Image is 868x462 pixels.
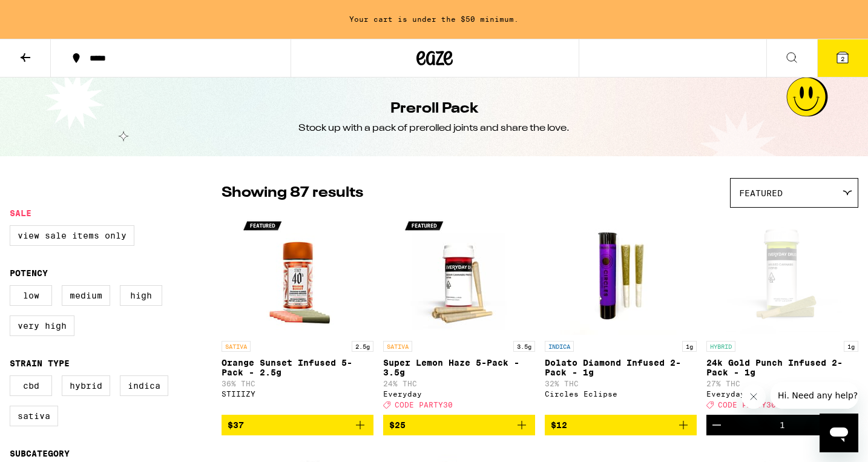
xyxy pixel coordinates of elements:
p: Dolato Diamond Infused 2-Pack - 1g [545,358,697,377]
label: Indica [120,375,168,396]
p: 27% THC [706,380,858,388]
p: HYBRID [706,341,735,352]
legend: Sale [10,208,31,218]
span: Featured [739,188,783,198]
label: CBD [10,375,52,396]
div: Stock up with a pack of prerolled joints and share the love. [298,122,570,135]
span: CODE PARTY30 [395,401,453,409]
span: CODE PARTY30 [718,401,776,409]
div: Circles Eclipse [545,390,697,398]
p: SATIVA [383,341,412,352]
label: Hybrid [62,375,110,396]
label: High [120,285,162,306]
div: Everyday [383,390,535,398]
div: STIIIZY [222,390,373,398]
button: Add to bag [545,415,697,435]
p: 32% THC [545,380,697,388]
button: 2 [817,39,868,77]
span: $12 [551,420,567,430]
p: 1g [682,341,697,352]
p: SATIVA [222,341,251,352]
a: Open page for Super Lemon Haze 5-Pack - 3.5g from Everyday [383,214,535,415]
span: $25 [389,420,406,430]
a: Open page for 24k Gold Punch Infused 2-Pack - 1g from Everyday [706,214,858,415]
p: 36% THC [222,380,373,388]
iframe: Button to launch messaging window [820,414,858,452]
p: 24k Gold Punch Infused 2-Pack - 1g [706,358,858,377]
button: Add to bag [383,415,535,435]
label: Medium [62,285,110,306]
legend: Subcategory [10,449,70,458]
iframe: Message from company [771,382,858,409]
div: 1 [780,420,785,430]
label: View Sale Items Only [10,225,134,246]
p: INDICA [545,341,574,352]
p: Super Lemon Haze 5-Pack - 3.5g [383,358,535,377]
a: Open page for Dolato Diamond Infused 2-Pack - 1g from Circles Eclipse [545,214,697,415]
p: 3.5g [513,341,535,352]
label: Sativa [10,406,58,426]
a: Open page for Orange Sunset Infused 5-Pack - 2.5g from STIIIZY [222,214,373,415]
span: 2 [841,55,844,62]
button: Decrement [706,415,727,435]
p: Orange Sunset Infused 5-Pack - 2.5g [222,358,373,377]
label: Very High [10,315,74,336]
p: Showing 87 results [222,183,363,203]
legend: Potency [10,268,48,278]
button: Add to bag [222,415,373,435]
div: Everyday [706,390,858,398]
img: Circles Eclipse - Dolato Diamond Infused 2-Pack - 1g [561,214,682,335]
label: Low [10,285,52,306]
legend: Strain Type [10,358,70,368]
span: $37 [228,420,244,430]
p: 1g [844,341,858,352]
p: 24% THC [383,380,535,388]
img: STIIIZY - Orange Sunset Infused 5-Pack - 2.5g [237,214,358,335]
iframe: Close message [741,384,766,409]
h1: Preroll Pack [390,99,478,119]
p: 2.5g [352,341,373,352]
img: Everyday - Super Lemon Haze 5-Pack - 3.5g [399,214,520,335]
